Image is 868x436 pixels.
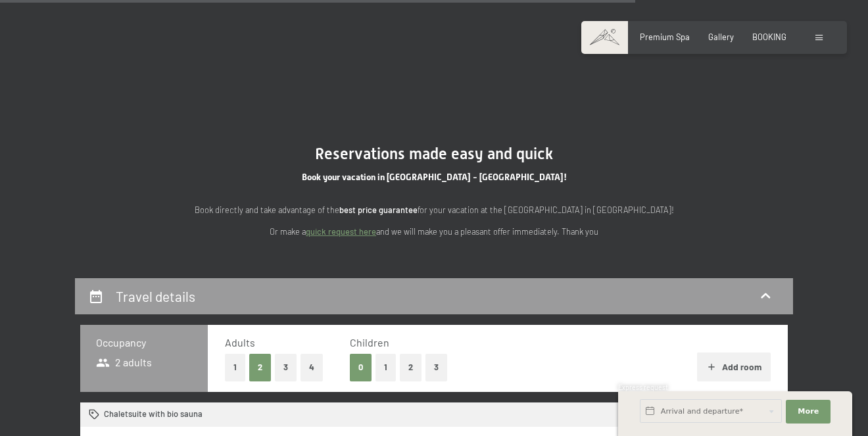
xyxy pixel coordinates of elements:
button: 1 [375,354,396,381]
button: Add room [697,352,770,381]
span: Book your vacation in [GEOGRAPHIC_DATA] - [GEOGRAPHIC_DATA]! [302,172,567,182]
a: quick request here [306,226,376,237]
p: Book directly and take advantage of the for your vacation at the [GEOGRAPHIC_DATA] in [GEOGRAPHIC... [171,203,697,216]
h3: Occupancy [96,335,192,350]
button: 2 [400,354,422,381]
a: Premium Spa [640,32,690,42]
span: 2 adults [96,355,152,370]
span: Children [350,336,389,349]
strong: best price guarantee [339,205,418,215]
a: Gallery [708,32,734,42]
svg: Room [89,409,100,420]
button: 3 [275,354,297,381]
button: 2 [249,354,271,381]
span: Reservations made easy and quick [315,145,553,163]
span: Express request [618,383,668,391]
span: More [798,406,819,417]
div: Chaletsuite with bio sauna [89,408,203,420]
p: Or make a and we will make you a pleasant offer immediately. Thank you [171,225,697,238]
button: 1 [225,354,245,381]
button: More [786,400,831,424]
button: 0 [350,354,372,381]
h2: Travel details [116,288,195,304]
button: 4 [301,354,323,381]
span: Adults [225,336,255,349]
button: 3 [425,354,447,381]
a: BOOKING [752,32,786,42]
